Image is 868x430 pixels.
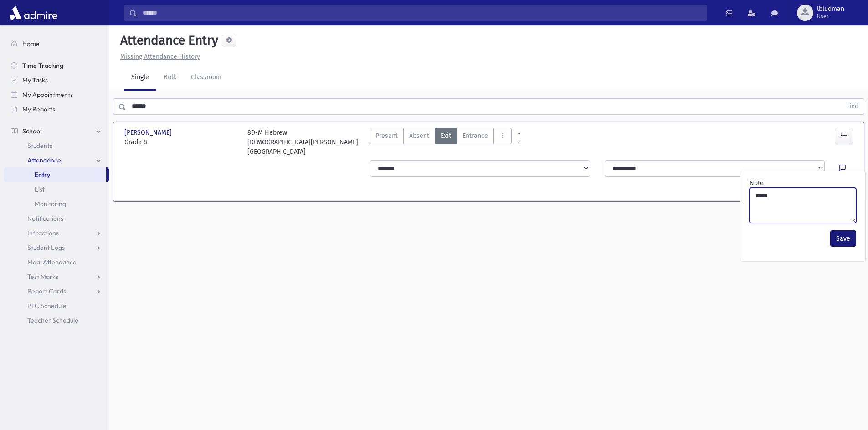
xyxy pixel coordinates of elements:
div: 8D-M Hebrew [DEMOGRAPHIC_DATA][PERSON_NAME][GEOGRAPHIC_DATA] [247,128,361,157]
button: Find [841,99,864,114]
a: My Appointments [4,87,109,102]
span: Test Marks [27,273,58,281]
a: List [4,182,109,197]
a: Single [124,65,156,91]
span: Monitoring [35,200,66,208]
a: Report Cards [4,284,109,298]
span: My Reports [22,105,55,113]
span: Absent [409,131,429,141]
a: Teacher Schedule [4,313,109,328]
span: Notifications [27,214,63,223]
img: AdmirePro [7,4,60,22]
span: Exit [441,131,451,141]
span: Home [22,40,40,48]
a: My Tasks [4,73,109,87]
a: Monitoring [4,197,109,211]
span: My Tasks [22,76,48,84]
a: Attendance [4,153,109,167]
span: School [22,127,41,135]
span: [PERSON_NAME] [124,128,174,137]
a: Entry [4,167,106,182]
a: Home [4,36,109,51]
a: School [4,124,109,138]
a: Notifications [4,211,109,226]
a: PTC Schedule [4,298,109,313]
a: Missing Attendance History [117,53,200,61]
label: Note [750,178,764,188]
span: My Appointments [22,91,73,99]
a: Test Marks [4,269,109,284]
button: Save [830,230,856,247]
span: Present [375,131,398,141]
a: Classroom [184,65,229,91]
a: My Reports [4,102,109,116]
a: Infractions [4,226,109,240]
span: Meal Attendance [27,258,77,266]
span: PTC Schedule [27,302,67,310]
span: Student Logs [27,243,65,252]
a: Bulk [156,65,184,91]
u: Missing Attendance History [120,53,200,61]
span: lbludman [817,5,844,13]
span: List [35,185,45,193]
div: AttTypes [370,128,512,157]
span: Grade 8 [124,137,238,147]
a: Meal Attendance [4,255,109,269]
a: Time Tracking [4,58,109,73]
span: Students [27,142,52,150]
span: Time Tracking [22,61,63,70]
span: Entry [35,171,50,179]
a: Students [4,138,109,153]
span: Attendance [27,156,61,164]
h5: Attendance Entry [117,33,218,48]
span: Report Cards [27,287,66,295]
span: User [817,13,844,20]
a: Student Logs [4,240,109,255]
span: Infractions [27,229,59,237]
input: Search [137,5,707,21]
span: Teacher Schedule [27,316,78,324]
span: Entrance [462,131,488,141]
